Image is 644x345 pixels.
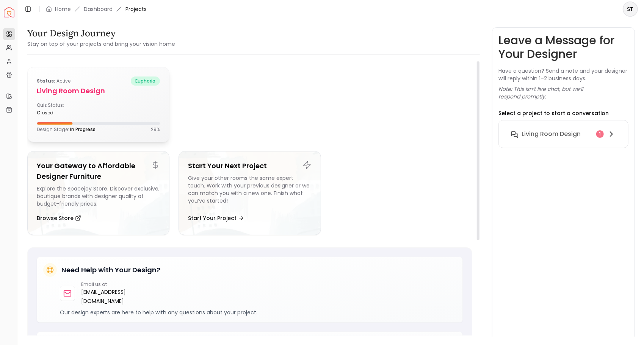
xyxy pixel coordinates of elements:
[188,211,244,226] button: Start Your Project
[37,161,160,182] h5: Your Gateway to Affordable Designer Furniture
[27,40,175,48] small: Stay on top of your projects and bring your vision home
[61,265,160,275] h5: Need Help with Your Design?
[624,2,637,16] span: ST
[81,287,150,306] a: [EMAIL_ADDRESS][DOMAIN_NAME]
[27,151,169,235] a: Your Gateway to Affordable Designer FurnitureExplore the Spacejoy Store. Discover exclusive, bout...
[596,130,604,138] div: 1
[27,27,175,39] h3: Your Design Journey
[498,85,628,100] p: Note: This isn’t live chat, but we’ll respond promptly.
[70,126,96,133] span: In Progress
[37,76,71,86] p: active
[498,109,609,117] p: Select a project to start a conversation
[498,34,628,61] h3: Leave a Message for Your Designer
[188,161,311,171] h5: Start Your Next Project
[55,5,71,13] a: Home
[151,126,160,133] p: 29 %
[522,130,581,139] h6: Living Room design
[37,211,81,226] button: Browse Store
[46,5,147,13] nav: breadcrumb
[37,78,55,84] b: Status:
[179,151,321,235] a: Start Your Next ProjectGive your other rooms the same expert touch. Work with your previous desig...
[84,5,113,13] a: Dashboard
[188,174,311,208] div: Give your other rooms the same expert touch. Work with your previous designer or we can match you...
[505,126,622,142] button: Living Room design1
[125,5,147,13] span: Projects
[37,102,96,116] div: Quiz Status:
[4,7,14,17] a: Spacejoy
[131,76,160,86] span: euphoria
[60,309,456,316] p: Our design experts are here to help with any questions about your project.
[623,2,638,17] button: ST
[37,86,160,96] h5: Living Room design
[37,185,160,208] div: Explore the Spacejoy Store. Discover exclusive, boutique brands with designer quality at budget-f...
[37,110,96,116] div: closed
[37,126,96,133] p: Design Stage:
[4,7,14,17] img: Spacejoy Logo
[81,281,150,287] p: Email us at
[498,67,628,82] p: Have a question? Send a note and your designer will reply within 1–2 business days.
